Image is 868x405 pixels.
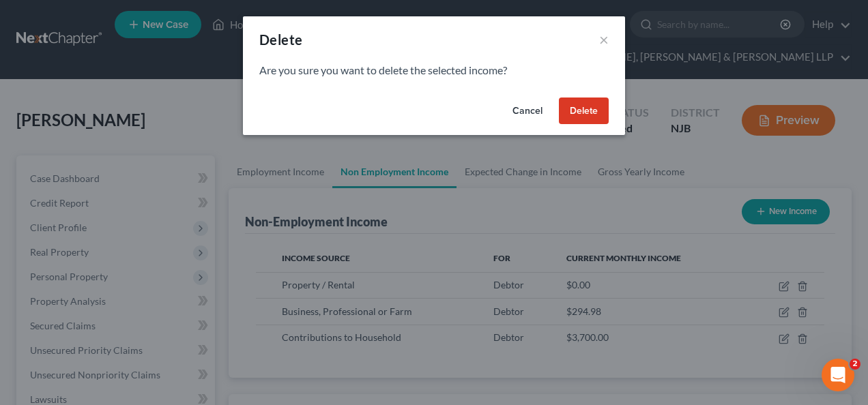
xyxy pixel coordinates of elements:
button: Delete [559,97,609,125]
p: Are you sure you want to delete the selected income? [259,63,609,78]
span: 2 [850,359,860,370]
iframe: Intercom live chat [822,359,854,391]
button: Cancel [502,97,553,125]
div: Delete [259,30,302,49]
button: × [599,31,609,48]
